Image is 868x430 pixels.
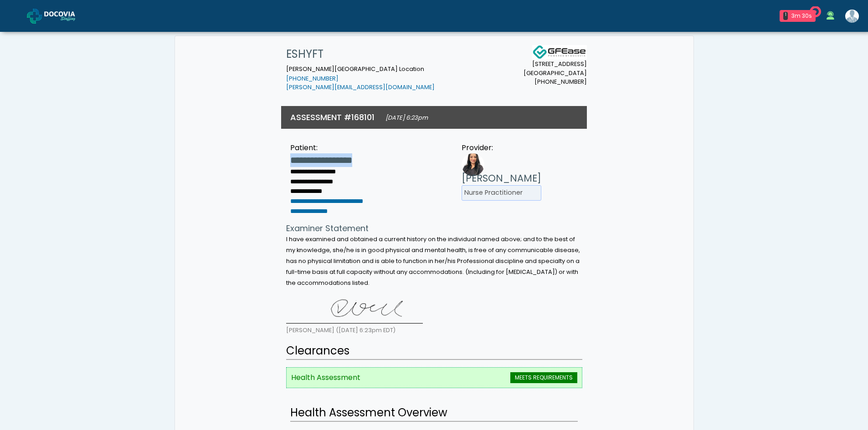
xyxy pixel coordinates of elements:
[27,9,42,24] img: Docovia
[462,172,541,185] h3: [PERSON_NAME]
[290,142,397,153] div: Patient:
[510,372,577,383] span: MEETS REQUIREMENTS
[286,292,423,324] img: jFF8HAAAABklEQVQDAPQ7cDp+a0CrAAAAAElFTkSuQmCC
[774,6,821,25] a: 1 3m 30s
[286,343,582,360] h2: Clearances
[286,75,339,82] a: [PHONE_NUMBER]
[44,11,90,20] img: Docovia
[791,12,812,20] div: 3m 30s
[290,405,578,422] h2: Health Assessment Overview
[286,223,582,233] h4: Examiner Statement
[286,83,435,91] a: [PERSON_NAME][EMAIL_ADDRESS][DOMAIN_NAME]
[462,185,541,201] li: Nurse Practitioner
[783,12,788,20] div: 1
[286,45,435,63] h1: ESHYFT
[286,235,580,287] small: I have examined and obtained a current history on the individual named above; and to the best of ...
[385,114,428,121] small: [DATE] 6:23pm
[532,45,587,60] img: Docovia Staffing Logo
[290,111,375,123] h3: ASSESSMENT #168101
[524,60,587,86] small: [STREET_ADDRESS] [GEOGRAPHIC_DATA] [PHONE_NUMBER]
[462,142,541,153] div: Provider:
[286,326,395,334] small: [PERSON_NAME] ([DATE] 6:23pm EDT)
[462,153,484,176] img: Provider image
[7,4,35,31] button: Open LiveChat chat widget
[845,10,859,23] img: Shakerra Crippen
[286,65,435,91] small: [PERSON_NAME][GEOGRAPHIC_DATA] Location
[286,367,582,388] li: Health Assessment
[27,1,90,30] a: Docovia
